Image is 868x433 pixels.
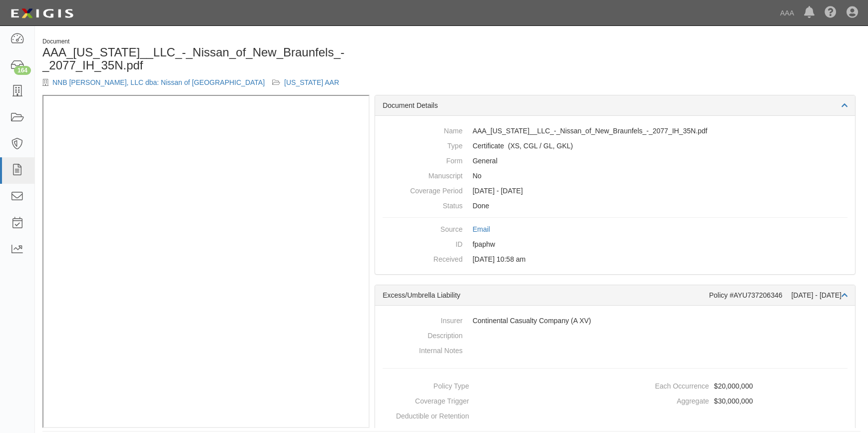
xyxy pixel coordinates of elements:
dd: fpaphw [383,237,848,252]
img: logo-5460c22ac91f19d4615b14bd174203de0afe785f0fc80cf4dbbc73dc1793850b.png [7,4,76,22]
dd: Done [383,198,848,213]
dd: General [383,153,848,168]
dt: Insurer [383,313,462,326]
dt: Policy Type [379,379,469,391]
dt: ID [383,237,462,249]
dt: Status [383,198,462,211]
dt: Coverage Period [383,183,462,196]
i: Help Center - Complianz [825,7,837,19]
dt: Manuscript [383,168,462,181]
a: Email [472,225,490,233]
dd: AAA_[US_STATE]__LLC_-_Nissan_of_New_Braunfels_-_2077_IH_35N.pdf [383,123,848,138]
div: Document [42,37,444,46]
div: Excess/Umbrella Liability [383,290,709,300]
dt: Deductible or Retention [379,409,469,421]
dd: Continental Casualty Company (A XV) [383,313,848,328]
dt: Form [383,153,462,166]
div: 164 [14,66,31,75]
dd: No [383,168,848,183]
dd: $20,000,000 [619,379,851,394]
a: [US_STATE] AAR [284,78,339,86]
dt: Source [383,222,462,234]
dt: Description [383,328,462,341]
dt: Name [383,123,462,136]
dt: Received [383,252,462,264]
dd: [DATE] 10:58 am [383,252,848,267]
dt: Aggregate [619,394,709,406]
dd: $30,000,000 [619,394,851,409]
a: AAA [775,3,799,23]
h1: AAA_[US_STATE]__LLC_-_Nissan_of_New_Braunfels_-_2077_IH_35N.pdf [42,46,444,72]
a: NNB [PERSON_NAME], LLC dba: Nissan of [GEOGRAPHIC_DATA] [52,78,265,86]
dd: [DATE] - [DATE] [383,183,848,198]
dt: Internal Notes [383,343,462,356]
dt: Type [383,138,462,151]
dt: Coverage Trigger [379,394,469,406]
dd: Excess/Umbrella Liability Commercial General Liability / Garage Liability Garage Keepers Liability [383,138,848,153]
div: Policy #AYU737206346 [DATE] - [DATE] [709,290,848,300]
div: Document Details [375,95,855,116]
dt: Each Occurrence [619,379,709,391]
